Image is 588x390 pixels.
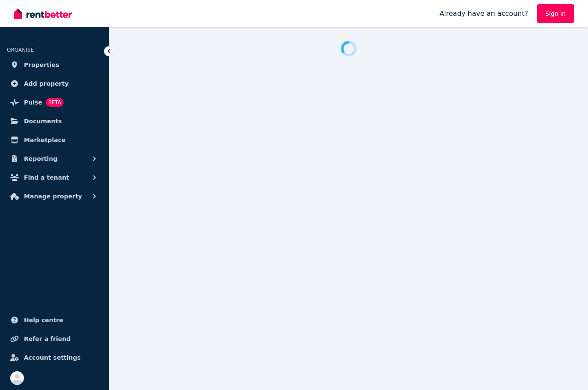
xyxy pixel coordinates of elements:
span: Find a tenant [24,172,69,183]
a: Properties [7,56,102,73]
span: BETA [46,98,64,107]
button: Find a tenant [7,169,102,186]
span: Manage property [24,191,82,201]
img: RentBetter [14,7,72,20]
a: Refer a friend [7,330,102,347]
span: Documents [24,116,62,126]
a: Account settings [7,349,102,366]
span: ORGANISE [7,47,34,53]
span: Properties [24,60,59,70]
a: PulseBETA [7,94,102,111]
span: Add property [24,79,69,89]
a: Add property [7,75,102,92]
button: Reporting [7,150,102,167]
span: Account settings [24,352,81,363]
span: Help centre [24,315,63,325]
span: Pulse [24,97,42,108]
a: Sign In [537,4,574,23]
button: Manage property [7,188,102,205]
span: Already have an account? [439,9,528,19]
span: Marketplace [24,135,65,145]
a: Documents [7,113,102,130]
a: Marketplace [7,131,102,148]
a: Help centre [7,311,102,329]
span: Reporting [24,154,57,164]
span: Refer a friend [24,334,71,344]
